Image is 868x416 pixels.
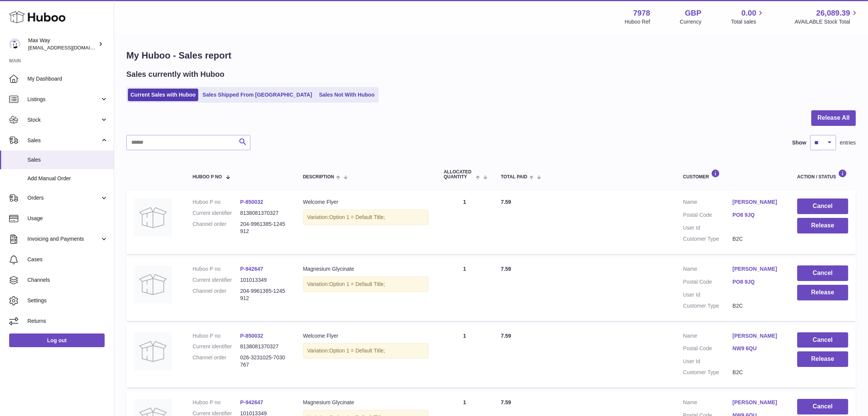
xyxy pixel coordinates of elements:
div: Welcome Flyer [303,198,428,206]
dt: Customer Type [683,369,733,376]
dt: Name [683,265,733,275]
dt: Channel order [193,354,240,368]
dt: Name [683,332,733,341]
div: Max Way [28,37,97,51]
div: Action / Status [797,169,848,179]
span: 7.59 [501,266,511,272]
dd: 204-9961385-1245912 [240,287,288,302]
dt: Current identifier [193,343,240,350]
button: Release [797,285,848,300]
a: PO8 9JQ [733,211,782,219]
span: 7.59 [501,199,511,205]
div: Variation: [303,210,428,225]
dd: 026-3231025-7030767 [240,354,288,368]
dt: User Id [683,224,733,232]
span: [EMAIL_ADDRESS][DOMAIN_NAME] [28,44,112,51]
strong: GBP [685,8,701,18]
dt: Name [683,399,733,408]
button: Cancel [797,399,848,414]
span: Total paid [501,175,527,179]
button: Cancel [797,198,848,214]
dt: Current identifier [193,276,240,284]
button: Release All [811,110,856,126]
dd: 8138081370327 [240,210,288,217]
dt: Channel order [193,287,240,302]
dd: B2C [733,369,782,376]
dt: Postal Code [683,345,733,354]
div: Huboo Ref [625,18,650,25]
button: Cancel [797,265,848,281]
a: [PERSON_NAME] [733,332,782,340]
dt: Huboo P no [193,265,240,273]
img: no-photo.jpg [134,265,172,303]
span: Orders [27,194,100,202]
a: [PERSON_NAME] [733,265,782,273]
span: entries [840,139,856,146]
dd: B2C [733,235,782,243]
div: Variation: [303,343,428,359]
a: Sales Not With Huboo [316,89,377,101]
span: Total sales [731,18,765,25]
a: [PERSON_NAME] [733,198,782,206]
h1: My Huboo - Sales report [126,49,856,62]
dt: Customer Type [683,302,733,310]
span: Channels [27,276,108,284]
dt: User Id [683,291,733,299]
a: [PERSON_NAME] [733,399,782,406]
dt: Name [683,198,733,208]
dt: Huboo P no [193,332,240,340]
dd: 8138081370327 [240,343,288,350]
dt: Current identifier [193,210,240,217]
span: 26,089.39 [816,8,850,18]
a: Sales Shipped From [GEOGRAPHIC_DATA] [200,89,315,101]
td: 1 [436,191,493,254]
dd: 101013349 [240,276,288,284]
strong: 7978 [633,8,650,18]
span: Usage [27,215,108,222]
dd: 204-9961385-1245912 [240,221,288,235]
span: Option 1 = Default Title; [329,214,385,220]
span: Add Manual Order [27,175,108,182]
span: 0.00 [742,8,757,18]
span: My Dashboard [27,75,108,83]
span: ALLOCATED Quantity [444,170,474,179]
a: 0.00 Total sales [731,8,765,25]
span: Invoicing and Payments [27,235,100,243]
a: P-850032 [240,333,263,339]
a: PO8 9JQ [733,278,782,286]
dt: Channel order [193,221,240,235]
a: Log out [9,333,105,347]
a: P-942647 [240,266,263,272]
span: Huboo P no [193,175,222,179]
a: Current Sales with Huboo [128,89,198,101]
button: Release [797,351,848,367]
a: P-942647 [240,399,263,405]
span: 7.59 [501,333,511,339]
div: Variation: [303,276,428,292]
div: Magnesium Glycinate [303,399,428,406]
div: Welcome Flyer [303,332,428,340]
h2: Sales currently with Huboo [126,69,225,79]
dt: Huboo P no [193,198,240,206]
img: no-photo.jpg [134,332,172,370]
dd: B2C [733,302,782,310]
div: Currency [680,18,702,25]
dt: User Id [683,358,733,365]
td: 1 [436,258,493,321]
button: Cancel [797,332,848,348]
dt: Postal Code [683,211,733,221]
span: Option 1 = Default Title; [329,348,385,354]
dt: Postal Code [683,278,733,287]
span: Cases [27,256,108,263]
span: Description [303,175,334,179]
label: Show [792,139,806,146]
span: Sales [27,156,108,164]
dt: Customer Type [683,235,733,243]
span: Listings [27,96,100,103]
span: 7.59 [501,399,511,405]
button: Release [797,218,848,233]
span: Sales [27,137,100,144]
span: Option 1 = Default Title; [329,281,385,287]
span: Returns [27,318,108,325]
span: Stock [27,116,100,124]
